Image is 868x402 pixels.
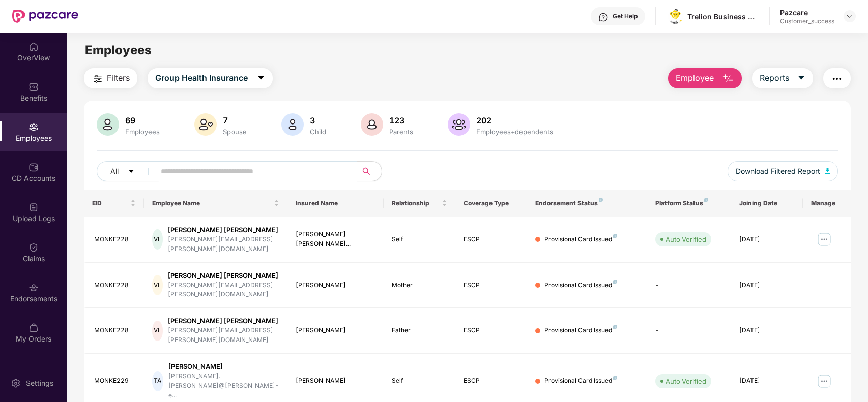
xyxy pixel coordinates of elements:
img: logo.png [668,8,683,25]
img: manageButton [816,231,832,248]
th: EID [84,190,144,217]
div: Customer_success [780,17,834,25]
span: Relationship [392,199,440,207]
th: Employee Name [144,190,288,217]
div: Get Help [613,12,638,20]
span: EID [92,199,128,207]
img: svg+xml;base64,PHN2ZyBpZD0iSGVscC0zMngzMiIgeG1sbnM9Imh0dHA6Ly93d3cudzMub3JnLzIwMDAvc3ZnIiB3aWR0aD... [598,12,609,22]
img: manageButton [816,373,832,389]
span: Employee Name [152,199,272,207]
th: Manage [803,190,851,217]
th: Relationship [384,190,455,217]
img: New Pazcare Logo [12,10,78,23]
img: svg+xml;base64,PHN2ZyBpZD0iRHJvcGRvd24tMzJ4MzIiIHhtbG5zPSJodHRwOi8vd3d3LnczLm9yZy8yMDAwL3N2ZyIgd2... [846,12,854,20]
div: Trelion Business Solutions Private Limited [687,12,759,21]
div: Pazcare [780,8,834,17]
